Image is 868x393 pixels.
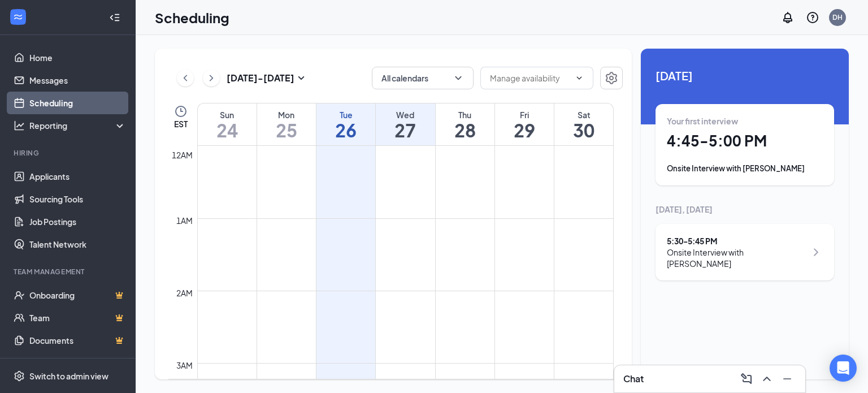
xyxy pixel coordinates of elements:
[600,67,623,89] button: Settings
[495,103,554,145] a: August 29, 2025
[656,67,834,84] span: [DATE]
[227,72,294,84] h3: [DATE] - [DATE]
[667,163,823,174] div: Onsite Interview with [PERSON_NAME]
[29,46,126,69] a: Home
[656,204,834,215] div: [DATE], [DATE]
[14,267,124,277] div: Team Management
[29,352,126,374] a: SurveysCrown
[832,12,843,22] div: DH
[203,70,220,87] button: ChevronRight
[778,370,796,388] button: Minimize
[575,74,584,83] svg: ChevronDown
[180,71,191,85] svg: ChevronLeft
[372,67,474,89] button: All calendarsChevronDown
[257,103,316,145] a: August 25, 2025
[294,71,308,85] svg: SmallChevronDown
[667,247,806,269] div: Onsite Interview with [PERSON_NAME]
[14,120,25,131] svg: Analysis
[14,148,124,158] div: Hiring
[781,11,795,24] svg: Notifications
[29,284,126,306] a: OnboardingCrown
[605,71,618,85] svg: Settings
[198,120,257,140] h1: 24
[29,370,108,382] div: Switch to admin view
[198,103,257,145] a: August 24, 2025
[29,329,126,352] a: DocumentsCrown
[155,8,229,27] h1: Scheduling
[453,72,464,84] svg: ChevronDown
[376,103,435,145] a: August 27, 2025
[740,372,753,386] svg: ComposeMessage
[780,372,794,386] svg: Minimize
[29,120,127,131] div: Reporting
[174,105,188,118] svg: Clock
[29,188,126,210] a: Sourcing Tools
[490,72,570,84] input: Manage availability
[174,359,195,372] div: 3am
[436,103,494,145] a: August 28, 2025
[495,120,554,140] h1: 29
[667,235,806,247] div: 5:30 - 5:45 PM
[737,370,756,388] button: ComposeMessage
[806,11,819,24] svg: QuestionInfo
[109,12,120,23] svg: Collapse
[760,372,774,386] svg: ChevronUp
[29,165,126,188] a: Applicants
[14,370,25,382] svg: Settings
[177,70,194,87] button: ChevronLeft
[257,109,316,120] div: Mon
[174,287,195,299] div: 2am
[830,355,857,382] div: Open Intercom Messenger
[667,131,823,150] h1: 4:45 - 5:00 PM
[29,92,126,114] a: Scheduling
[436,120,494,140] h1: 28
[758,370,776,388] button: ChevronUp
[29,306,126,329] a: TeamCrown
[316,120,375,140] h1: 26
[316,109,375,120] div: Tue
[12,11,24,23] svg: WorkstreamLogo
[206,71,217,85] svg: ChevronRight
[29,69,126,92] a: Messages
[623,373,644,385] h3: Chat
[170,149,195,161] div: 12am
[198,109,257,120] div: Sun
[554,103,613,145] a: August 30, 2025
[376,120,435,140] h1: 27
[554,120,613,140] h1: 30
[554,109,613,120] div: Sat
[174,118,188,129] span: EST
[29,233,126,256] a: Talent Network
[667,115,823,127] div: Your first interview
[29,210,126,233] a: Job Postings
[257,120,316,140] h1: 25
[436,109,494,120] div: Thu
[174,214,195,227] div: 1am
[376,109,435,120] div: Wed
[316,103,375,145] a: August 26, 2025
[495,109,554,120] div: Fri
[809,245,823,259] svg: ChevronRight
